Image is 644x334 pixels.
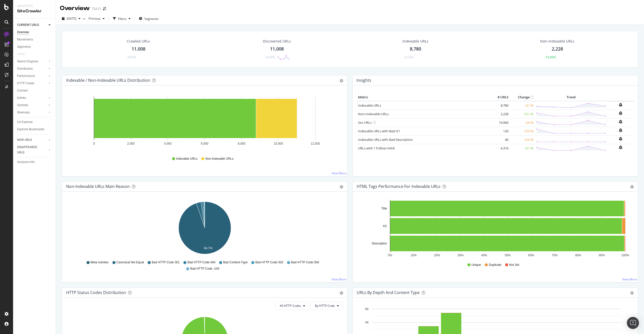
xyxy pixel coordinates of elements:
[340,291,343,295] div: gear
[356,77,371,84] h4: Insights
[204,246,213,250] text: 94.7%
[144,17,158,21] span: Segments
[17,73,35,79] div: Performance
[315,304,335,308] span: By HTTP Code
[311,142,320,145] text: 12,000
[116,260,144,265] span: Canonical Not Equal
[127,39,150,44] div: Crawled URLs
[410,46,421,52] div: 8,780
[619,137,622,141] div: bell-plus
[66,78,150,83] div: Indexable / Non-Indexable URLs Distribution
[332,277,346,281] a: View More
[187,260,215,265] span: Bad HTTP Code 404
[17,119,52,125] a: Url Explorer
[358,120,372,125] a: 2xx URLs
[490,118,510,127] td: 10,960
[92,6,101,11] div: TUI FI
[67,16,76,21] span: 2025 Sep. 9th
[17,110,47,115] a: Sitemaps
[127,55,136,59] div: -3.57%
[510,144,535,152] td: -6.1 %
[87,15,107,23] button: Previous
[17,8,52,14] div: SiteCrawler
[280,304,301,308] span: All HTTP Codes
[164,142,172,145] text: 4,000
[552,46,563,52] div: 2,228
[619,111,622,115] div: bell-plus
[190,267,219,271] span: Bad HTTP Code -104
[619,120,622,124] div: bell-plus
[137,15,160,23] button: Segments
[627,317,639,329] div: Open Intercom Messenger
[630,185,634,189] div: gear
[621,254,629,257] text: 100%
[265,55,275,59] div: -3.57%
[152,260,180,265] span: Bad HTTP Code 301
[358,103,381,108] a: Indexable URLs
[66,94,343,152] svg: A chart.
[619,145,622,149] div: bell-plus
[388,254,392,257] text: 0%
[365,307,369,311] text: 6K
[17,127,44,132] div: Explorer Bookmarks
[17,44,31,50] div: Segments
[490,127,510,135] td: 120
[127,142,135,145] text: 2,000
[340,185,343,189] div: gear
[365,321,369,324] text: 4K
[619,128,622,132] div: bell-plus
[381,207,387,210] text: Title
[17,81,47,86] a: HTTP Codes
[66,184,130,189] div: Non-Indexable URLs Main Reason
[132,46,145,52] div: 11,008
[17,159,52,165] a: Analysis Info
[111,15,133,23] button: Filters
[17,30,52,35] a: Overview
[17,22,39,28] div: CURRENT URLS
[357,184,440,189] div: HTML Tags Performance for Indexable URLs
[176,157,197,161] span: Indexable URLs
[403,39,428,44] div: Indexable URLs
[490,135,510,144] td: 40
[17,4,52,8] div: Analytics
[17,137,47,143] a: NEW URLS
[205,157,233,161] span: Non-Indexable URLs
[510,94,535,101] th: Change
[404,55,413,59] div: -0.13%
[238,142,245,145] text: 8,000
[17,159,35,165] div: Analysis Info
[17,95,47,101] a: Inlinks
[17,110,30,115] div: Sitemaps
[103,7,106,11] div: arrow-right-arrow-left
[17,145,43,155] div: DISAPPEARED URLS
[489,263,501,267] span: Duplicate
[17,73,47,79] a: Performance
[17,95,26,101] div: Inlinks
[575,254,581,257] text: 80%
[17,66,33,71] div: Distribution
[83,16,87,21] span: vs
[372,242,387,245] text: Description
[358,146,395,150] a: URLs with 1 Follow Inlink
[274,142,283,145] text: 10,000
[622,277,637,281] a: View More
[17,103,28,108] div: Outlinks
[411,254,417,257] text: 10%
[545,55,556,59] div: -15.09%
[17,59,47,64] a: Search Engines
[66,200,343,258] svg: A chart.
[630,291,634,295] div: gear
[201,142,208,145] text: 6,000
[510,101,535,110] td: -0.1 %
[66,290,126,295] div: HTTP Status Codes Distribution
[383,224,387,228] text: H1
[552,254,558,257] text: 70%
[481,254,487,257] text: 40%
[510,127,535,135] td: +0.0 %
[358,137,413,142] a: Indexable URLs with Bad Description
[17,59,38,64] div: Search Engines
[17,44,52,50] a: Segments
[490,110,510,118] td: 2,228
